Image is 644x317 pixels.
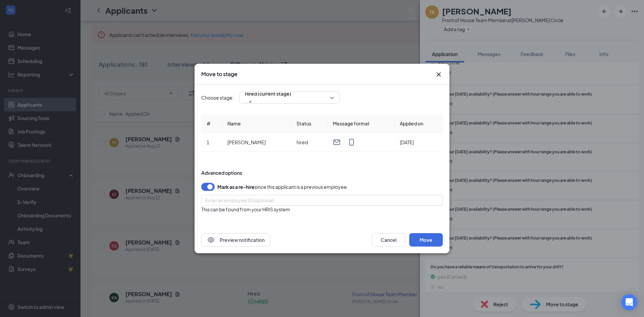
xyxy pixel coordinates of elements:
div: This can be found from your HRIS system [201,206,443,213]
td: [PERSON_NAME] [222,133,291,152]
input: Enter an employee ID (optional) [201,195,443,206]
span: Choose stage: [201,94,234,101]
th: Status [291,114,327,133]
h3: Move to stage [201,70,237,78]
span: Hired (current stage) [245,89,291,99]
th: Name [222,114,291,133]
svg: Email [333,138,341,146]
div: Advanced options [201,169,443,176]
svg: MobileSms [347,138,356,146]
th: Message format [327,114,394,133]
th: Applied on [394,114,443,133]
button: Move [409,233,443,247]
b: Mark as a re-hire [217,184,255,190]
td: hired [291,133,327,152]
div: Open Intercom Messenger [621,294,637,310]
span: 1 [207,139,209,145]
svg: Eye [207,236,215,244]
button: Cancel [372,233,405,247]
td: [DATE] [394,133,443,152]
button: EyePreview notification [201,233,270,247]
svg: Cross [435,70,443,78]
button: Close [435,70,443,78]
svg: Checkmark [245,99,253,107]
div: since this applicant is a previous employee. [217,183,348,191]
th: # [201,114,222,133]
